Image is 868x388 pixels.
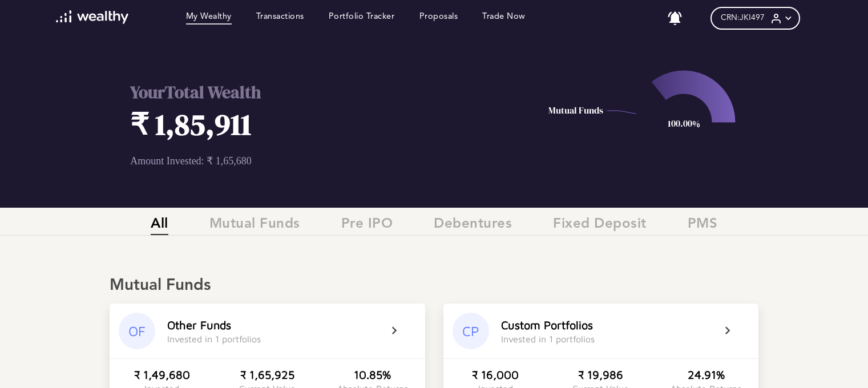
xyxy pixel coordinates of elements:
h1: ₹ 1,85,911 [130,104,499,144]
span: Pre IPO [341,216,393,235]
div: OF [119,313,155,349]
div: ₹ 1,65,925 [240,368,294,381]
span: Mutual Funds [209,216,300,235]
div: Other Funds [167,318,231,332]
div: Custom Portfolios [501,318,593,332]
div: ₹ 1,49,680 [134,368,190,381]
a: My Wealthy [186,12,232,25]
img: wl-logo-white.svg [56,10,128,24]
span: All [151,216,168,235]
span: CRN: JKI497 [721,13,765,23]
div: Mutual Funds [110,276,758,296]
a: Proposals [419,12,458,25]
div: 10.85% [354,368,391,381]
span: PMS [688,216,718,235]
h2: Your Total Wealth [130,80,499,104]
text: 100.00% [667,117,700,130]
div: ₹ 16,000 [472,368,519,381]
div: 24.91% [688,368,725,381]
a: Transactions [256,12,304,25]
a: Trade Now [482,12,526,25]
span: Debentures [434,216,512,235]
div: Invested in 1 portfolios [501,334,595,344]
p: Amount Invested: ₹ 1,65,680 [130,155,499,167]
div: Invested in 1 portfolios [167,334,261,344]
div: ₹ 19,986 [578,368,623,381]
text: Mutual Funds [548,104,603,116]
a: Portfolio Tracker [329,12,395,25]
span: Fixed Deposit [553,216,647,235]
div: CP [453,313,489,349]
